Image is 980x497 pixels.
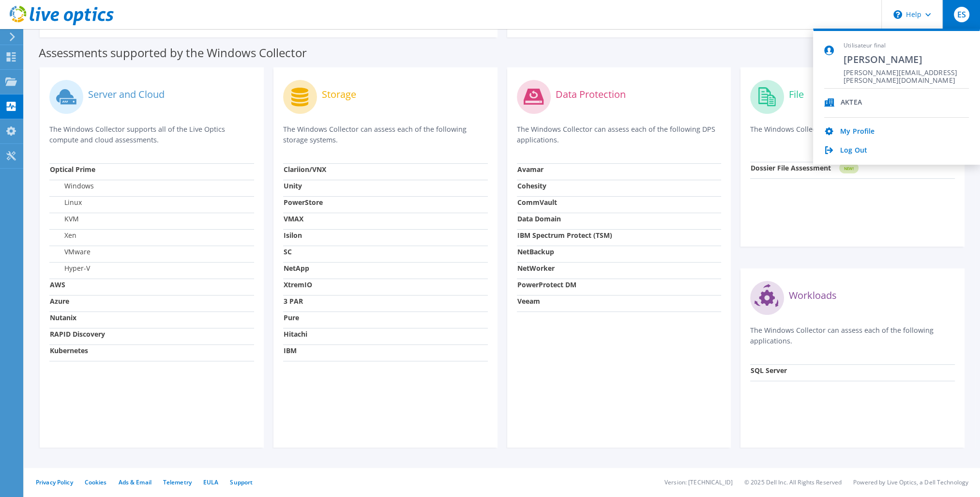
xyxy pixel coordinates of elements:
svg: \n [893,10,902,19]
strong: RAPID Discovery [50,329,105,339]
div: AKTEA [841,98,862,108]
strong: NetBackup [517,247,554,256]
label: Windows [50,181,94,191]
span: [PERSON_NAME][EMAIL_ADDRESS][PERSON_NAME][DOMAIN_NAME] [844,69,969,78]
label: Workloads [789,291,837,300]
label: Linux [50,198,82,207]
strong: Data Domain [517,214,561,223]
strong: Azure [50,296,69,306]
strong: SQL Server [751,366,787,375]
strong: SC [284,247,292,256]
strong: Dossier File Assessment [751,163,831,172]
label: Xen [50,231,76,240]
strong: Unity [284,181,302,190]
strong: Hitachi [284,329,307,339]
strong: Veeam [517,296,540,306]
strong: Nutanix [50,313,76,322]
li: Powered by Live Optics, a Dell Technology [853,478,968,486]
span: [PERSON_NAME] [844,53,969,66]
label: Hyper-V [50,264,90,273]
a: EULA [203,478,218,486]
a: Log Out [840,146,867,155]
strong: 3 PAR [284,296,303,306]
a: My Profile [840,127,874,137]
a: Cookies [85,478,107,486]
label: File [789,90,804,99]
strong: XtremIO [284,280,312,289]
p: The Windows Collector supports all of the Live Optics compute and cloud assessments. [49,124,254,145]
span: ES [954,7,969,22]
strong: IBM [284,346,297,355]
label: Assessments supported by the Windows Collector [39,48,307,58]
tspan: NEW! [844,166,854,171]
label: VMware [50,247,90,257]
strong: Optical Prime [50,165,95,174]
strong: CommVault [517,198,557,207]
strong: Kubernetes [50,346,88,355]
strong: AWS [50,280,65,289]
p: The Windows Collector can assess each of the following storage systems. [283,124,488,145]
label: Storage [322,90,356,99]
label: Data Protection [556,90,626,99]
a: Support [230,478,253,486]
strong: PowerProtect DM [517,280,576,289]
strong: PowerStore [284,198,323,207]
strong: Avamar [517,165,543,174]
label: KVM [50,214,79,224]
a: Ads & Email [119,478,151,486]
li: © 2025 Dell Inc. All Rights Reserved [744,478,842,486]
label: Server and Cloud [88,90,165,99]
p: The Windows Collector can assess each of the following DPS applications. [517,124,722,145]
a: Telemetry [163,478,192,486]
span: Utilisateur final [844,42,969,50]
p: The Windows Collector can provide file level assessments. [750,124,955,144]
a: Privacy Policy [36,478,73,486]
p: The Windows Collector can assess each of the following applications. [750,325,955,346]
strong: Cohesity [517,181,546,190]
strong: VMAX [284,214,303,223]
strong: Pure [284,313,299,322]
strong: Clariion/VNX [284,165,326,174]
strong: Isilon [284,231,302,240]
strong: NetWorker [517,264,555,273]
li: Version: [TECHNICAL_ID] [664,478,733,486]
strong: NetApp [284,264,309,273]
strong: IBM Spectrum Protect (TSM) [517,231,612,240]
